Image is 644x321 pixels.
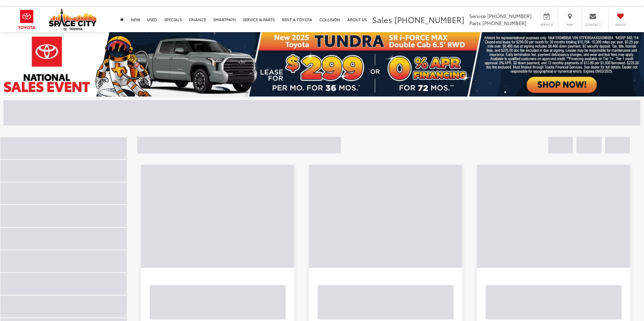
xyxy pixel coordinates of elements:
[487,12,532,19] span: [PHONE_NUMBER]
[49,8,97,30] img: Space City Toyota
[585,22,601,27] span: Contact
[161,7,185,32] a: Specials
[210,7,239,32] a: SmartPath
[316,7,344,32] a: Collision
[144,7,161,32] a: Used
[344,7,370,32] a: About Us
[372,14,392,25] span: Sales
[469,12,486,19] span: Service
[239,7,278,32] a: Service & Parts
[12,7,41,32] img: Toyota
[394,14,464,25] span: [PHONE_NUMBER]
[127,7,144,32] a: New
[559,7,581,32] a: Map
[562,22,578,27] span: Map
[539,22,555,27] span: Service
[582,7,604,32] a: Contact
[469,19,481,27] span: Parts
[185,7,210,32] a: Finance
[610,7,632,32] a: My Saved Vehicles
[117,7,127,32] a: Home
[482,19,527,27] span: [PHONE_NUMBER]
[536,7,558,32] a: Service
[613,22,628,27] span: Saved
[278,7,316,32] a: Rent a Toyota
